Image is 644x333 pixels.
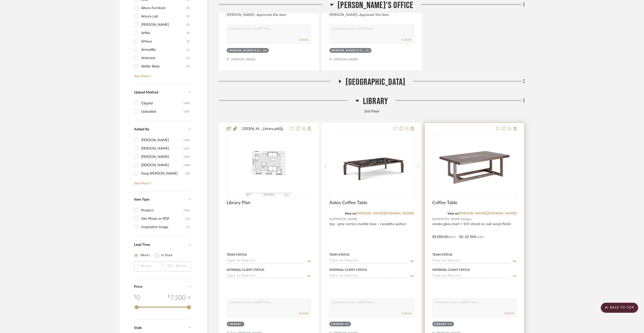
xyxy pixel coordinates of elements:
[299,37,308,42] button: Submit
[263,49,267,53] div: (1)
[187,62,190,70] div: (9)
[141,4,187,12] div: Altura Furniture
[433,143,516,190] img: Coffee Table
[141,136,184,144] div: [PERSON_NAME]
[134,326,142,330] span: Style
[141,108,184,116] div: Uploaded
[227,12,311,22] div: [PERSON_NAME]: Approved this item.
[434,322,447,326] div: Library
[184,99,190,107] div: (594)
[141,206,184,215] div: Product
[134,243,150,247] span: Lead Time
[346,77,405,88] span: [GEOGRAPHIC_DATA]
[184,206,190,215] div: (726)
[366,49,370,53] div: (1)
[356,212,414,215] a: [PERSON_NAME][DOMAIN_NAME]
[227,200,250,206] span: Library Plan
[345,212,356,215] span: View on
[161,253,173,258] label: In Stock
[432,274,511,279] input: Type to Search…
[432,268,470,272] div: Internal Client Status
[402,37,411,42] button: Submit
[133,178,191,186] a: See More +
[238,126,288,132] button: 250306_M..._Library.pdf
[141,153,184,161] div: [PERSON_NAME]
[402,311,411,316] button: Submit
[187,4,190,12] div: (4)
[184,161,190,169] div: (100)
[329,274,408,279] input: Type to Search…
[227,268,264,272] div: Internal Client Status
[228,322,241,326] div: Library
[141,54,187,62] div: Artemest
[448,322,452,326] div: (1)
[187,29,190,37] div: (2)
[133,70,191,79] a: See More +
[432,217,436,222] span: By
[141,145,184,153] div: [PERSON_NAME]
[134,261,161,271] input: 1 Week
[331,322,344,326] div: Library
[219,109,525,114] div: 2nd Floor
[141,99,184,107] div: Clipped
[329,12,414,22] div: [PERSON_NAME]: Approved this item.
[134,198,149,201] span: Item Type
[436,217,471,222] span: [PERSON_NAME] Designs
[330,135,414,198] div: 0
[141,21,187,29] div: [PERSON_NAME]
[141,46,187,54] div: Armadillo
[141,12,187,20] div: Amura Lab
[432,252,453,257] div: Team Status
[185,215,190,223] div: (12)
[141,29,187,37] div: Arflex
[333,217,357,222] span: [PERSON_NAME]
[184,145,190,153] div: (161)
[141,62,187,70] div: Atelier Belar
[459,212,517,215] a: [PERSON_NAME][DOMAIN_NAME]
[329,259,408,264] input: Type to Search…
[245,135,293,198] img: Library Plan
[329,200,368,206] span: Askos Coffee Table
[134,91,158,94] span: Upload Method
[363,96,388,107] span: Library
[299,311,308,316] button: Submit
[141,161,184,169] div: [PERSON_NAME]
[331,49,364,53] div: [PERSON_NAME]'s Office
[164,261,191,271] input: 20+ Weeks
[329,217,333,222] span: By
[141,37,187,45] div: Arhaus
[227,252,247,257] div: Team Status
[187,37,190,45] div: (2)
[329,252,350,257] div: Team Status
[184,136,190,144] div: (326)
[134,293,140,302] div: 0
[141,223,187,231] div: Inspiration Image
[504,311,514,316] button: Submit
[228,49,262,53] div: [PERSON_NAME]'s Office
[140,253,150,258] label: Weeks
[601,303,638,313] scroll-to-top-button: BACK TO TOP
[134,128,149,131] span: Added By
[329,268,367,272] div: Internal Client Status
[432,259,511,264] input: Type to Search…
[227,274,305,279] input: Type to Search…
[141,215,185,223] div: Site Photo or PDF
[141,170,185,178] div: Fang-[PERSON_NAME]
[345,322,350,326] div: (1)
[447,212,459,215] span: View on
[187,46,190,54] div: (1)
[187,54,190,62] div: (1)
[168,293,191,302] div: 7,500 +
[187,12,190,20] div: (2)
[185,170,190,178] div: (18)
[184,153,190,161] div: (139)
[227,259,305,264] input: Type to Search…
[184,108,190,116] div: (135)
[187,223,190,231] div: (7)
[134,285,142,289] span: Price
[330,150,413,183] img: Askos Coffee Table
[432,200,458,206] span: Coffee Table
[187,21,190,29] div: (2)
